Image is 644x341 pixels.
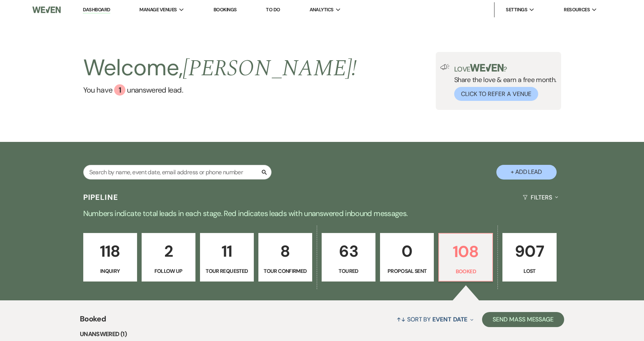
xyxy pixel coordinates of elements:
p: 907 [507,239,551,264]
a: 907Lost [502,233,556,282]
span: Manage Venues [139,6,177,14]
p: 11 [205,239,249,264]
button: Send Mass Message [482,312,564,327]
h3: Pipeline [83,192,119,202]
div: 1 [114,84,125,96]
img: weven-logo-green.svg [470,64,504,72]
span: Resources [564,6,590,14]
button: Filters [520,187,561,207]
p: Love ? [454,64,557,73]
a: Dashboard [83,6,110,14]
p: Proposal Sent [385,267,429,275]
a: 63Toured [322,233,375,282]
a: To Do [266,6,280,13]
p: 118 [88,239,132,264]
p: Lost [507,267,551,275]
a: You have 1 unanswered lead. [83,84,357,96]
p: Toured [327,267,371,275]
div: Share the love & earn a free month. [450,64,557,101]
span: Analytics [310,6,334,14]
p: Booked [444,267,488,276]
a: 108Booked [438,233,493,282]
a: 0Proposal Sent [380,233,434,282]
li: Unanswered (1) [80,329,564,339]
span: Settings [506,6,527,14]
p: Tour Confirmed [263,267,307,275]
p: 108 [444,239,488,264]
span: [PERSON_NAME] ! [183,51,357,86]
p: Numbers indicate total leads in each stage. Red indicates leads with unanswered inbound messages. [51,207,593,219]
p: Tour Requested [205,267,249,275]
span: Booked [80,313,106,329]
img: loud-speaker-illustration.svg [440,64,450,70]
a: 118Inquiry [83,233,137,282]
button: Click to Refer a Venue [454,87,538,101]
p: 63 [327,239,371,264]
span: Event Date [432,315,467,323]
a: Bookings [214,6,237,13]
a: 8Tour Confirmed [258,233,312,282]
button: + Add Lead [496,165,557,180]
img: Weven Logo [32,2,61,18]
p: Inquiry [88,267,132,275]
p: 2 [147,239,191,264]
p: Follow Up [147,267,191,275]
input: Search by name, event date, email address or phone number [83,165,272,180]
span: ↑↓ [397,315,406,323]
a: 11Tour Requested [200,233,254,282]
h2: Welcome, [83,52,357,84]
button: Sort By Event Date [394,309,476,329]
p: 0 [385,239,429,264]
a: 2Follow Up [142,233,195,282]
p: 8 [263,239,307,264]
